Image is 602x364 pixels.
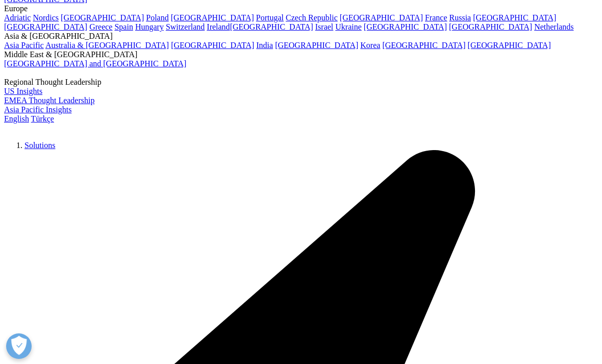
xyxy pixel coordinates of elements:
a: [GEOGRAPHIC_DATA] [61,13,144,22]
a: Czech Republic [286,13,338,22]
a: Asia Pacific [4,41,44,50]
a: [GEOGRAPHIC_DATA] and [GEOGRAPHIC_DATA] [4,59,186,68]
a: Türkçe [31,114,54,123]
a: [GEOGRAPHIC_DATA] [171,13,254,22]
a: Netherlands [534,22,573,31]
a: Australia & [GEOGRAPHIC_DATA] [45,41,169,50]
div: Regional Thought Leadership [4,78,598,87]
a: Hungary [135,22,164,31]
a: [GEOGRAPHIC_DATA] [364,22,447,31]
a: Korea [360,41,380,50]
a: Russia [449,13,471,22]
a: Poland [146,13,168,22]
a: Solutions [24,141,55,150]
a: US Insights [4,87,42,95]
a: ​[GEOGRAPHIC_DATA] [230,22,313,31]
a: Greece [89,22,112,31]
a: [GEOGRAPHIC_DATA] [473,13,556,22]
a: [GEOGRAPHIC_DATA] [171,41,254,50]
a: Asia Pacific Insights [4,105,71,114]
a: EMEA Thought Leadership [4,96,94,105]
a: Spain [114,22,133,31]
div: Europe [4,4,598,13]
div: Asia & [GEOGRAPHIC_DATA] [4,32,598,41]
a: Ireland [207,22,230,31]
a: [GEOGRAPHIC_DATA] [449,22,532,31]
a: English [4,114,29,123]
a: India [256,41,273,50]
a: [GEOGRAPHIC_DATA] [468,41,551,50]
a: [GEOGRAPHIC_DATA] [275,41,358,50]
a: [GEOGRAPHIC_DATA] [4,22,87,31]
a: Nordics [33,13,59,22]
a: France [425,13,447,22]
a: Israel [315,22,334,31]
a: Adriatic [4,13,31,22]
a: [GEOGRAPHIC_DATA] [382,41,465,50]
a: Switzerland [166,22,205,31]
a: [GEOGRAPHIC_DATA] [340,13,423,22]
a: Portugal [256,13,284,22]
a: Ukraine [335,22,362,31]
button: Açık Tercihler [6,333,32,359]
div: Middle East & [GEOGRAPHIC_DATA] [4,50,598,59]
